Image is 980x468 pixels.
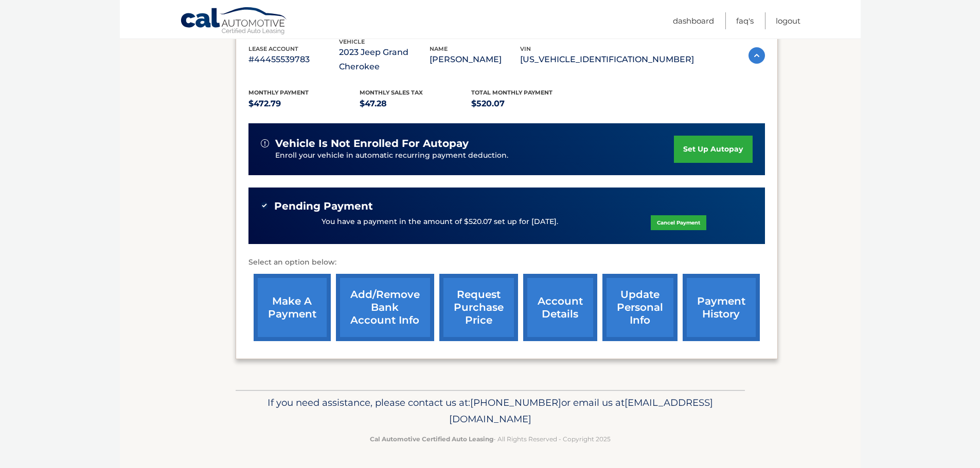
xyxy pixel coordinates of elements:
[275,137,469,150] span: vehicle is not enrolled for autopay
[673,12,714,29] a: Dashboard
[360,97,471,111] p: $47.28
[520,52,694,67] p: [US_VEHICLE_IDENTIFICATION_NUMBER]
[248,52,339,67] p: #44455539783
[261,202,268,209] img: check-green.svg
[776,12,800,29] a: Logout
[749,47,765,64] img: accordion-active.svg
[370,435,493,443] strong: Cal Automotive Certified Auto Leasing
[520,45,531,52] span: vin
[254,274,331,341] a: make a payment
[683,274,760,341] a: payment history
[248,97,360,111] p: $472.79
[430,52,520,67] p: [PERSON_NAME]
[449,397,713,425] span: [EMAIL_ADDRESS][DOMAIN_NAME]
[602,274,678,341] a: update personal info
[248,45,298,52] span: lease account
[248,256,765,269] p: Select an option below:
[261,139,269,147] img: alert-white.svg
[470,397,561,408] span: [PHONE_NUMBER]
[275,150,674,161] p: Enroll your vehicle in automatic recurring payment deduction.
[471,97,583,111] p: $520.07
[523,274,597,341] a: account details
[360,89,423,96] span: Monthly sales Tax
[339,38,365,45] span: vehicle
[339,45,430,74] p: 2023 Jeep Grand Cherokee
[322,216,558,228] p: You have a payment in the amount of $520.07 set up for [DATE].
[430,45,448,52] span: name
[180,7,288,36] a: Cal Automotive
[248,89,309,96] span: Monthly Payment
[674,136,752,163] a: set up autopay
[274,200,373,213] span: Pending Payment
[242,395,738,427] p: If you need assistance, please contact us at: or email us at
[242,434,738,444] p: - All Rights Reserved - Copyright 2025
[439,274,518,341] a: request purchase price
[471,89,553,96] span: Total Monthly Payment
[336,274,434,341] a: Add/Remove bank account info
[736,12,754,29] a: FAQ's
[651,215,706,230] a: Cancel Payment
